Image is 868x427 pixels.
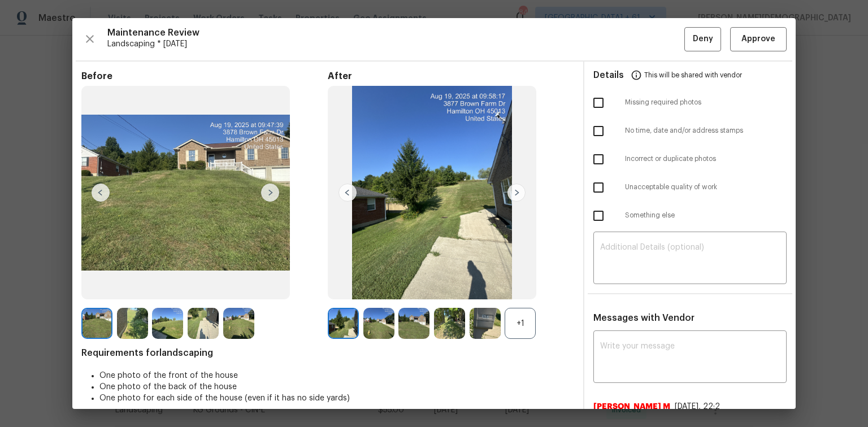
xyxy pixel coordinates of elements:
li: One photo of the back of the house [99,381,574,393]
button: Approve [730,27,787,51]
img: left-chevron-button-url [92,184,110,202]
span: Before [81,71,328,82]
img: right-chevron-button-url [261,184,279,202]
div: No time, date and/or address stamps [584,117,796,145]
span: Missing required photos [625,98,787,107]
span: No time, date and/or address stamps [625,126,787,136]
div: +1 [505,308,536,339]
img: left-chevron-button-url [338,184,357,202]
span: Unacceptable quality of work [625,182,787,192]
span: Details [593,62,624,89]
span: Messages with Vendor [593,313,695,323]
span: Incorrect or duplicate photos [625,154,787,164]
span: After [328,71,574,82]
span: Landscaping * [DATE] [107,38,684,50]
div: Incorrect or duplicate photos [584,145,796,173]
span: Deny [693,32,713,46]
span: This will be shared with vendor [644,62,742,89]
div: Something else [584,202,796,230]
span: [DATE], 22:2 [675,403,720,411]
span: Approve [741,32,775,46]
li: One photo of the front of the house [99,370,574,381]
span: Requirements for landscaping [81,347,574,359]
img: right-chevron-button-url [507,184,526,202]
div: Missing required photos [584,89,796,117]
button: Deny [684,27,721,51]
span: Maintenance Review [107,27,684,38]
li: One photo for each side of the house (even if it has no side yards) [99,393,574,404]
span: Something else [625,211,787,220]
span: [PERSON_NAME] M [593,401,670,412]
div: Unacceptable quality of work [584,173,796,202]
